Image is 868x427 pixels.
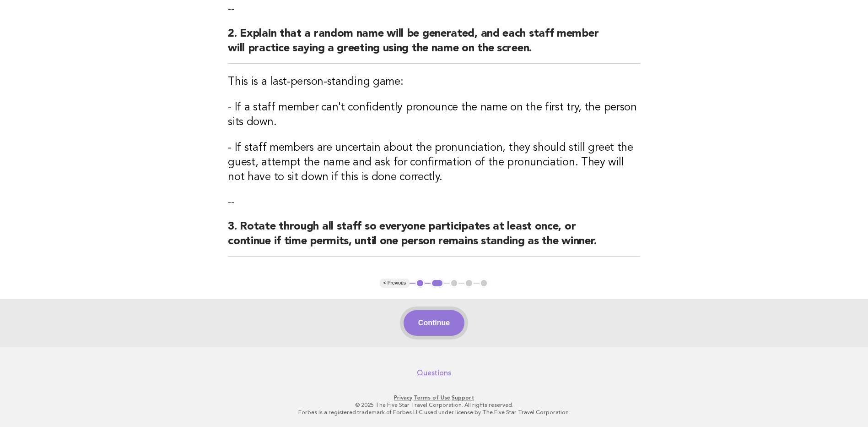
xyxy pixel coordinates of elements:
p: Forbes is a registered trademark of Forbes LLC used under license by The Five Star Travel Corpora... [154,409,714,416]
button: Continue [404,310,464,336]
p: © 2025 The Five Star Travel Corporation. All rights reserved. [154,401,714,409]
button: < Previous [380,279,410,288]
p: -- [228,3,640,16]
a: Privacy [394,394,412,401]
a: Support [452,394,474,401]
h3: This is a last-person-standing game: [228,75,640,89]
a: Terms of Use [414,394,450,401]
a: Questions [417,368,451,378]
h3: - If staff members are uncertain about the pronunciation, they should still greet the guest, atte... [228,141,640,185]
h2: 3. Rotate through all staff so everyone participates at least once, or continue if time permits, ... [228,219,640,257]
button: 2 [431,279,444,288]
p: · · [154,394,714,401]
h2: 2. Explain that a random name will be generated, and each staff member will practice saying a gre... [228,27,640,64]
p: -- [228,196,640,208]
button: 1 [415,279,425,288]
h3: - If a staff member can't confidently pronounce the name on the first try, the person sits down. [228,100,640,130]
